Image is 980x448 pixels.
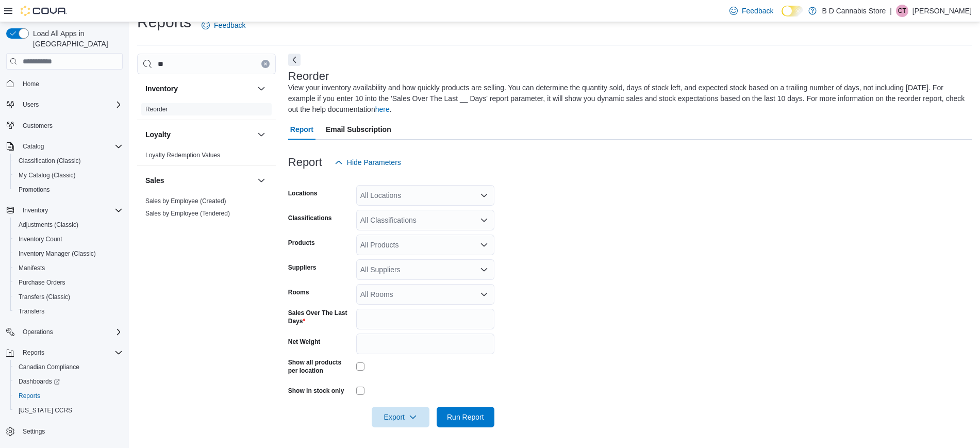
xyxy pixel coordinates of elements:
[145,209,230,218] span: Sales by Employee (Tendered)
[19,98,43,111] button: Users
[14,169,80,181] a: My Catalog (Classic)
[19,377,60,386] span: Dashboards
[14,184,54,196] a: Promotions
[288,263,317,272] label: Suppliers
[145,175,164,186] h3: Sales
[255,174,268,187] button: Sales
[288,214,332,222] label: Classifications
[10,261,127,275] button: Manifests
[214,20,245,30] span: Feedback
[19,186,50,194] span: Promotions
[19,425,49,438] a: Settings
[480,191,488,200] button: Open list of options
[890,5,892,17] p: |
[326,119,391,140] span: Email Subscription
[10,290,127,304] button: Transfers (Classic)
[145,175,253,186] button: Sales
[145,129,253,140] button: Loyalty
[14,262,49,274] a: Manifests
[288,288,309,296] label: Rooms
[19,406,72,414] span: [US_STATE] CCRS
[19,78,43,90] a: Home
[145,151,220,159] span: Loyalty Redemption Values
[290,119,313,140] span: Report
[10,403,127,418] button: [US_STATE] CCRS
[29,28,123,49] span: Load All Apps in [GEOGRAPHIC_DATA]
[23,101,39,109] span: Users
[19,293,70,301] span: Transfers (Classic)
[14,247,123,260] span: Inventory Manager (Classic)
[912,5,972,17] p: [PERSON_NAME]
[10,304,127,319] button: Transfers
[145,105,168,113] span: Reorder
[14,291,123,303] span: Transfers (Classic)
[14,361,84,373] a: Canadian Compliance
[2,325,127,339] button: Operations
[145,84,178,94] h3: Inventory
[14,390,123,402] span: Reports
[2,345,127,360] button: Reports
[10,154,127,168] button: Classification (Classic)
[19,157,81,165] span: Classification (Classic)
[19,235,62,243] span: Inventory Count
[288,239,315,247] label: Products
[19,425,123,438] span: Settings
[14,404,76,417] a: [US_STATE] CCRS
[145,197,226,205] span: Sales by Employee (Created)
[14,184,123,196] span: Promotions
[14,375,123,388] span: Dashboards
[14,375,64,388] a: Dashboards
[255,82,268,95] button: Inventory
[10,389,127,403] button: Reports
[2,76,127,91] button: Home
[10,246,127,261] button: Inventory Manager (Classic)
[19,264,45,272] span: Manifests
[145,152,220,159] a: Loyalty Redemption Values
[10,360,127,374] button: Canadian Compliance
[288,309,352,325] label: Sales Over The Last Days
[447,412,484,422] span: Run Report
[145,129,171,140] h3: Loyalty
[14,361,123,373] span: Canadian Compliance
[288,358,352,375] label: Show all products per location
[145,84,253,94] button: Inventory
[288,70,329,82] h3: Reorder
[378,407,423,427] span: Export
[330,152,405,173] button: Hide Parameters
[14,233,123,245] span: Inventory Count
[19,392,40,400] span: Reports
[19,346,123,359] span: Reports
[2,203,127,218] button: Inventory
[14,155,123,167] span: Classification (Classic)
[375,105,390,113] a: here
[14,247,100,260] a: Inventory Manager (Classic)
[19,204,52,217] button: Inventory
[14,233,67,245] a: Inventory Count
[288,387,344,395] label: Show in stock only
[288,82,967,115] div: View your inventory availability and how quickly products are selling. You can determine the quan...
[23,80,39,88] span: Home
[19,120,57,132] a: Customers
[14,291,74,303] a: Transfers (Classic)
[480,241,488,249] button: Open list of options
[480,290,488,298] button: Open list of options
[23,328,53,336] span: Operations
[19,307,44,316] span: Transfers
[23,206,48,214] span: Inventory
[19,140,123,153] span: Catalog
[19,77,123,90] span: Home
[19,204,123,217] span: Inventory
[255,128,268,141] button: Loyalty
[145,197,226,205] a: Sales by Employee (Created)
[14,169,123,181] span: My Catalog (Classic)
[14,219,123,231] span: Adjustments (Classic)
[137,103,276,120] div: Inventory
[14,219,82,231] a: Adjustments (Classic)
[145,106,168,113] a: Reorder
[742,6,773,16] span: Feedback
[10,168,127,182] button: My Catalog (Classic)
[23,349,44,357] span: Reports
[14,262,123,274] span: Manifests
[2,139,127,154] button: Catalog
